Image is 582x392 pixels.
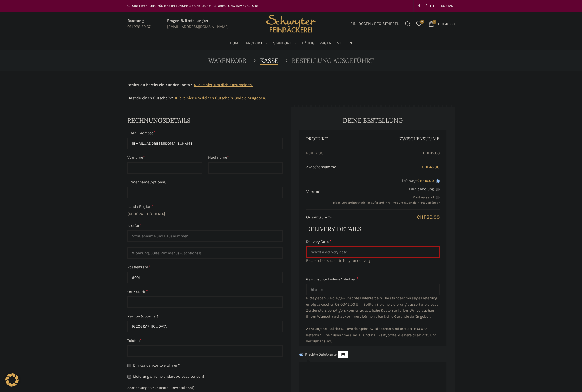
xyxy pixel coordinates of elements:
span: CHF [422,165,429,169]
div: Meine Wunschliste [413,18,424,29]
span: Ein Kundenkonto eröffnen? [133,363,180,368]
span: Lieferung an eine andere Adresse senden? [133,374,205,379]
strong: [GEOGRAPHIC_DATA] [127,212,165,216]
input: Ein Kundenkonto eröffnen? [127,364,131,367]
bdi: 15.00 [417,178,434,183]
span: GRATIS LIEFERUNG FÜR BESTELLUNGEN AB CHF 150 - FILIALABHOLUNG IMMER GRATIS [127,4,258,8]
a: KONTAKT [441,0,455,11]
input: Select a delivery date [306,246,440,258]
label: Postversand [326,195,440,200]
a: Gutscheincode eingeben [175,95,266,101]
label: Delivery Date [306,239,440,245]
span: Kasse [260,57,278,64]
label: Ort / Stadt [127,289,283,295]
label: Nachname [208,155,283,161]
span: Stellen [337,41,352,46]
a: Produkte [246,38,268,49]
img: Kredit-/Debitkarte [338,351,348,358]
th: Gesamtsumme [306,211,336,224]
a: Suchen [402,18,413,29]
span: 0 [420,20,424,24]
a: Infobox link [127,18,151,30]
span: Please choose a date for your delivery. [306,258,440,264]
strong: Achtung: [306,326,323,331]
span: Kanton [127,321,283,332]
label: Filialabholung [326,186,440,192]
img: Bäckerei Schwyter [264,12,318,36]
label: E-Mail-Adresse [127,130,283,136]
a: Klicke hier, um dich anzumelden. [194,82,253,88]
div: Main navigation [125,38,457,49]
input: Lieferung an eine andere Adresse senden? [127,375,131,379]
a: Stellen [337,38,352,49]
bdi: 60.00 [417,214,440,220]
label: Vorname [127,155,202,161]
div: Hast du einen Gutschein? [127,95,266,101]
label: Land / Region [127,204,283,210]
span: (optional) [141,314,158,319]
label: Lieferung: [326,178,440,184]
label: Straße [127,223,283,229]
a: Linkedin social link [429,2,435,10]
span: Einloggen / Registrieren [351,22,400,26]
span: Warenkorb [208,57,247,64]
a: Standorte [273,38,296,49]
a: Warenkorb [208,56,247,66]
span: Bestellung ausgeführt [292,56,374,66]
input: Straßenname und Hausnummer [127,230,283,242]
span: (optional) [149,180,167,184]
span: Standorte [273,41,293,46]
label: Kredit-/Debitkarte [305,352,349,357]
a: Infobox link [167,18,229,30]
label: Anmerkungen zur Bestellung [127,385,283,391]
a: Instagram social link [422,2,429,10]
span: 30 [432,20,436,24]
strong: × 30 [316,150,323,156]
label: Telefon [127,338,283,344]
span: Bitte geben Sie die gewünschte Lieferzeit ein. Die standardmässige Lieferung erfolgt zwischen 06:... [306,296,438,343]
span: (optional) [177,385,194,390]
a: 30 CHF45.00 [426,18,457,29]
bdi: 45.00 [438,21,455,26]
h3: Delivery Details [306,225,440,233]
a: Home [230,38,240,49]
div: Secondary navigation [438,0,457,11]
a: 0 [413,18,424,29]
small: Diese Versandmethode ist aufgrund Ihrer Produkteauswahl nicht verfügbar [333,201,440,204]
span: KONTAKT [441,4,455,8]
a: Kasse [260,56,278,66]
th: Zwischensumme [373,132,440,146]
div: Besitzt du bereits ein Kundenkonto? [127,82,253,88]
a: Häufige Fragen [302,38,332,49]
label: Kanton [127,313,283,319]
label: Gewünschte Liefer-/Abholzeit [306,276,440,282]
span: St. Gallen [128,321,282,332]
th: Produkt [306,132,373,146]
a: Einloggen / Registrieren [348,18,402,29]
span: Home [230,41,240,46]
label: Firmenname [127,179,283,185]
h3: Deine Bestellung [299,116,446,125]
span: Produkte [246,41,265,46]
span: CHF [438,21,445,26]
th: Zwischensumme [306,160,339,174]
span: CHF [423,151,430,155]
th: Versand [306,185,323,199]
input: hh:mm [306,284,440,295]
input: Wohnung, Suite, Zimmer usw. (optional) [127,247,283,259]
bdi: 45.00 [423,151,440,155]
a: Site logo [264,21,318,26]
h3: Rechnungsdetails [127,116,283,125]
label: Postleitzahl [127,264,283,270]
span: CHF [417,214,426,220]
span: Häufige Fragen [302,41,332,46]
bdi: 45.00 [422,165,440,169]
a: Facebook social link [416,2,422,10]
span: Bürli [306,150,314,156]
span: CHF [417,178,425,183]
